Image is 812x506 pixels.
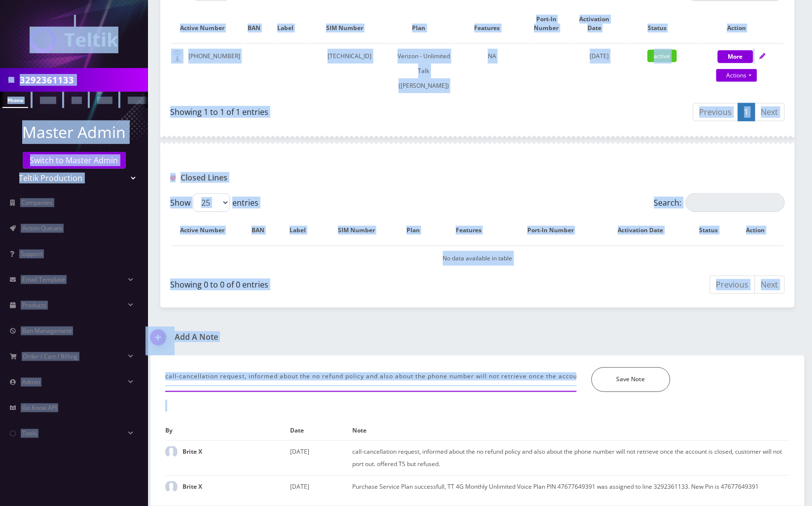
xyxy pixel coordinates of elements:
th: Active Number: activate to sort column descending [171,216,244,245]
span: Order / Cart / Billing [23,352,78,361]
th: Action : activate to sort column ascending [738,216,784,245]
span: Go Know API [22,403,57,412]
strong: Brite X [183,483,202,491]
th: Status: activate to sort column ascending [691,216,737,245]
th: BAN: activate to sort column ascending [245,216,281,245]
td: Verizon - Unlimited Talk ([PERSON_NAME]) [393,43,455,98]
th: Activation Date: activate to sort column ascending [601,216,690,245]
th: Features: activate to sort column ascending [456,5,528,42]
th: BAN: activate to sort column ascending [245,5,273,42]
td: Purchase Service Plan successfull, TT 4G Monthly Unlimited Voice Plan PIN 47677649391 was assigne... [353,475,790,498]
th: SIM Number: activate to sort column ascending [308,5,392,42]
th: Plan: activate to sort column ascending [400,216,436,245]
th: Activation Date: activate to sort column ascending [574,5,625,42]
td: call-cancellation request, informed about the no refund policy and also about the phone number wi... [353,441,790,476]
td: No data available in table [171,246,784,271]
th: Features: activate to sort column ascending [438,216,510,245]
input: Search in Company [20,71,146,89]
th: Note [353,422,790,441]
a: Email [92,92,116,107]
button: More [718,50,753,63]
a: SIM [67,92,85,107]
th: Action: activate to sort column ascending [700,5,784,42]
strong: Brite X [183,448,202,456]
td: [DATE] [290,441,353,476]
a: Add A Note [150,332,470,342]
div: Showing 0 to 0 of 0 entries [170,275,470,290]
span: Email Template [22,275,65,284]
span: Admin [22,378,40,386]
input: Enter Text [165,367,577,386]
img: Teltik Production [30,27,118,53]
span: Companies [22,198,53,207]
div: Showing 1 to 1 of 1 entries [170,102,470,118]
label: Show entries [170,193,258,212]
span: Ban Management [22,326,72,335]
a: Previous [710,276,755,294]
h1: Closed Lines [170,173,365,182]
span: Products [22,301,46,309]
td: [DATE] [290,475,353,498]
th: Label: activate to sort column ascending [282,216,323,245]
a: Company [123,92,156,107]
button: Save Note [591,367,670,392]
span: Support [21,250,42,258]
th: Plan: activate to sort column ascending [393,5,455,42]
th: By [165,422,290,441]
td: NA [456,43,528,98]
span: Tools [22,429,37,437]
th: Port-In Number: activate to sort column ascending [529,5,573,42]
span: Action Queues [22,224,62,232]
a: Actions [716,69,757,82]
th: Active Number: activate to sort column ascending [171,5,244,42]
label: Search: [654,193,785,212]
th: Label: activate to sort column ascending [274,5,307,42]
a: Previous [693,103,738,121]
a: Name [35,92,60,107]
th: Port-In Number: activate to sort column ascending [511,216,600,245]
span: [DATE] [590,52,609,60]
img: default.png [171,50,184,63]
a: Switch to Master Admin [23,152,126,169]
td: [TECHNICAL_ID] [308,43,392,98]
th: SIM Number: activate to sort column ascending [324,216,399,245]
td: [PHONE_NUMBER] [171,43,244,98]
a: Next [755,103,785,121]
a: Phone [2,92,28,108]
a: 1 [738,103,755,121]
select: Showentries [193,193,230,212]
img: Closed Lines [170,176,176,181]
th: Date [290,422,353,441]
a: Next [755,276,785,294]
input: Search: [686,193,785,212]
span: active [648,50,677,62]
th: Status: activate to sort column ascending [626,5,699,42]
